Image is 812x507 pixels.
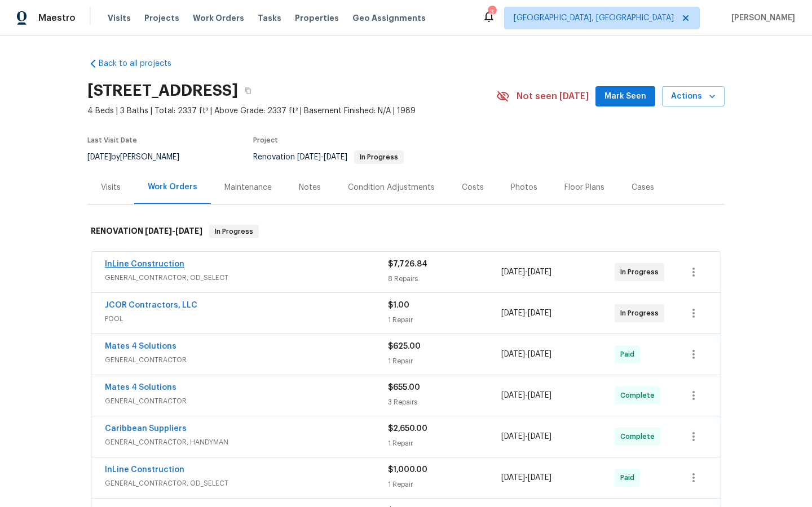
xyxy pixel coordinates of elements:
[727,12,795,24] span: [PERSON_NAME]
[324,153,347,161] span: [DATE]
[105,425,187,433] a: Caribbean Suppliers
[193,12,244,24] span: Work Orders
[528,392,551,399] span: [DATE]
[105,260,184,268] a: InLine Construction
[528,474,551,482] span: [DATE]
[514,12,674,24] span: [GEOGRAPHIC_DATA], [GEOGRAPHIC_DATA]
[295,12,339,24] span: Properties
[105,301,197,309] a: JCOR Contractors, LLC
[253,153,404,161] span: Renovation
[144,12,179,24] span: Projects
[388,438,501,449] div: 1 Repair
[388,466,427,474] span: $1,000.00
[620,431,659,442] span: Complete
[105,354,388,366] span: GENERAL_CONTRACTOR
[388,355,501,367] div: 1 Repair
[388,314,501,326] div: 1 Repair
[355,154,403,161] span: In Progress
[297,153,347,161] span: -
[297,153,321,161] span: [DATE]
[501,349,551,360] span: -
[388,343,421,350] span: $625.00
[258,14,281,22] span: Tasks
[620,308,663,319] span: In Progress
[564,182,604,193] div: Floor Plans
[620,266,663,278] span: In Progress
[388,397,501,408] div: 3 Repairs
[145,227,172,235] span: [DATE]
[348,182,435,193] div: Condition Adjustments
[528,268,551,276] span: [DATE]
[210,226,258,237] span: In Progress
[488,7,496,18] div: 3
[501,268,525,276] span: [DATE]
[148,181,197,193] div: Work Orders
[253,137,278,144] span: Project
[528,350,551,358] span: [DATE]
[388,273,501,284] div: 8 Repairs
[101,182,121,193] div: Visits
[105,395,388,407] span: GENERAL_CONTRACTOR
[501,472,551,483] span: -
[604,90,646,104] span: Mark Seen
[238,81,258,101] button: Copy Address
[388,425,427,433] span: $2,650.00
[511,182,537,193] div: Photos
[299,182,321,193] div: Notes
[388,301,409,309] span: $1.00
[528,433,551,441] span: [DATE]
[462,182,484,193] div: Costs
[105,313,388,324] span: POOL
[87,105,496,117] span: 4 Beds | 3 Baths | Total: 2337 ft² | Above Grade: 2337 ft² | Basement Finished: N/A | 1989
[388,479,501,490] div: 1 Repair
[501,350,525,358] span: [DATE]
[501,308,551,319] span: -
[87,58,196,69] a: Back to all projects
[87,153,111,161] span: [DATE]
[620,349,639,360] span: Paid
[388,384,420,392] span: $655.00
[620,472,639,483] span: Paid
[620,390,659,401] span: Complete
[105,437,388,448] span: GENERAL_CONTRACTOR, HANDYMAN
[175,227,202,235] span: [DATE]
[501,390,551,401] span: -
[595,86,655,107] button: Mark Seen
[91,225,202,238] h6: RENOVATION
[105,272,388,283] span: GENERAL_CONTRACTOR, OD_SELECT
[105,478,388,489] span: GENERAL_CONTRACTOR, OD_SELECT
[87,150,193,164] div: by [PERSON_NAME]
[108,12,131,24] span: Visits
[388,260,427,268] span: $7,726.84
[671,90,716,104] span: Actions
[87,137,137,144] span: Last Visit Date
[501,309,525,317] span: [DATE]
[632,182,654,193] div: Cases
[501,266,551,278] span: -
[145,227,202,235] span: -
[38,12,76,24] span: Maestro
[224,182,272,193] div: Maintenance
[501,474,525,482] span: [DATE]
[501,433,525,441] span: [DATE]
[501,392,525,399] span: [DATE]
[87,214,725,250] div: RENOVATION [DATE]-[DATE]In Progress
[528,309,551,317] span: [DATE]
[662,86,725,107] button: Actions
[87,85,238,96] h2: [STREET_ADDRESS]
[517,91,589,102] span: Not seen [DATE]
[105,343,176,350] a: Mates 4 Solutions
[105,384,176,392] a: Mates 4 Solutions
[501,431,551,442] span: -
[352,12,426,24] span: Geo Assignments
[105,466,184,474] a: InLine Construction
